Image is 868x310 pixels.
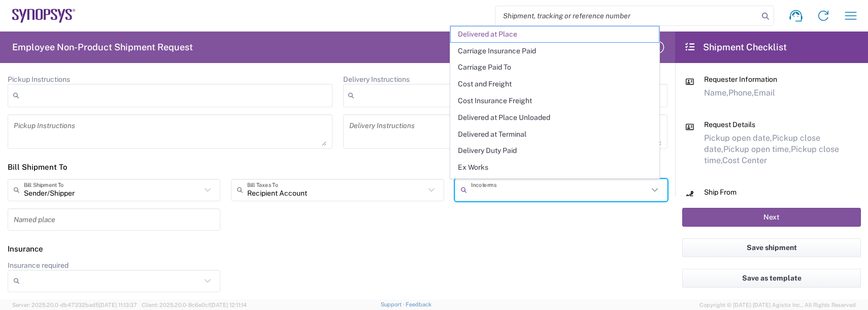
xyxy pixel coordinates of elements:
span: Delivered at Terminal [451,127,659,142]
span: Request Details [704,120,755,129]
input: Shipment, tracking or reference number [495,6,758,25]
span: Client: 2025.20.0-8c6e0cf [142,302,247,308]
button: Save as template [682,269,861,288]
h2: Employee Non-Product Shipment Request [12,41,193,53]
span: Ship From [704,188,737,196]
span: Name, [704,88,728,98]
button: Next [682,208,861,227]
span: Carriage Paid To [451,59,659,75]
span: Copyright © [DATE]-[DATE] Agistix Inc., All Rights Reserved [699,300,856,309]
h2: Shipment Checklist [684,41,787,53]
span: Server: 2025.20.0-db47332bad5 [12,302,137,308]
span: Pickup open date, [704,133,772,143]
span: [DATE] 11:13:37 [99,302,137,308]
span: Requester Information [704,75,777,83]
label: Pickup Instructions [8,75,70,84]
h2: Bill Shipment To [8,162,68,172]
span: Delivery Duty Paid [451,143,659,159]
label: Delivery Instructions [343,75,410,84]
span: Email [754,88,775,98]
span: Cost Insurance Freight [451,93,659,109]
a: Support [381,301,406,307]
label: Insurance required [8,261,69,270]
span: Cost and Freight [451,76,659,92]
span: Free Along Ship [451,176,659,192]
span: Delivered at Place Unloaded [451,110,659,126]
span: [DATE] 12:11:14 [210,302,247,308]
h2: Insurance [8,244,43,254]
a: Feedback [406,301,431,307]
span: Phone, [728,88,754,98]
span: Pickup open time, [723,144,791,154]
span: Cost Center [722,156,767,165]
span: Ex Works [451,160,659,175]
button: Save shipment [682,238,861,257]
